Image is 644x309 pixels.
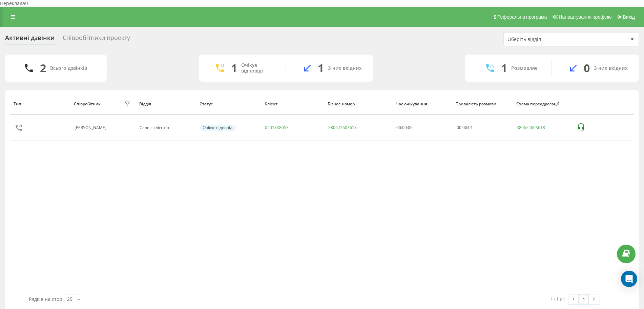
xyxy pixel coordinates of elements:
font: 0 [584,61,590,75]
font: Розмовляє [511,65,537,71]
font: Реферальна програма [497,14,547,20]
font: 1 [231,61,237,75]
font: 380672603618 [517,125,545,130]
a: Вихід [614,7,637,27]
a: 0501838053 [265,125,289,130]
font: Тривалість розмови [456,101,496,107]
font: 00:00:01 [457,125,473,130]
font: 2 [40,61,46,75]
font: Налаштування профілю [559,14,611,20]
font: Очікує відповіді [203,125,233,130]
font: Бізнес-номер [328,101,355,107]
font: Статус [200,101,213,107]
font: 1 [583,296,585,302]
font: Співробітники проекту [63,34,130,42]
font: [PERSON_NAME] [75,125,106,130]
font: Клієнт [265,101,277,107]
font: З них вхідних [328,65,362,71]
font: 1 [318,61,324,75]
font: 1 - 1 з 1 [550,296,565,302]
font: Оберіть відділ [507,36,541,42]
font: 25 [67,296,72,302]
font: Очікує відповіді [241,62,263,74]
font: Схема переадресації [516,101,559,107]
a: 380672603618 [328,125,357,130]
font: Всього дзвінків [50,65,87,71]
font: Сервіс клієнтів [140,125,169,130]
font: Активні дзвінки [5,34,55,42]
a: Реферальна програма [490,7,549,27]
font: 1 [501,61,507,75]
font: Співробітник [74,101,101,107]
font: З них вхідних [594,65,628,71]
a: 380672603618 [517,125,545,130]
font: 00:00:06 [396,125,413,130]
font: Час очікування [396,101,427,107]
div: Відкрити Intercom Messenger [621,271,637,287]
font: Відділ [139,101,151,107]
font: Тип [14,101,21,107]
font: Вихід [623,14,635,20]
font: Рядків на стор [29,296,62,302]
a: Налаштування профілю [549,7,614,27]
